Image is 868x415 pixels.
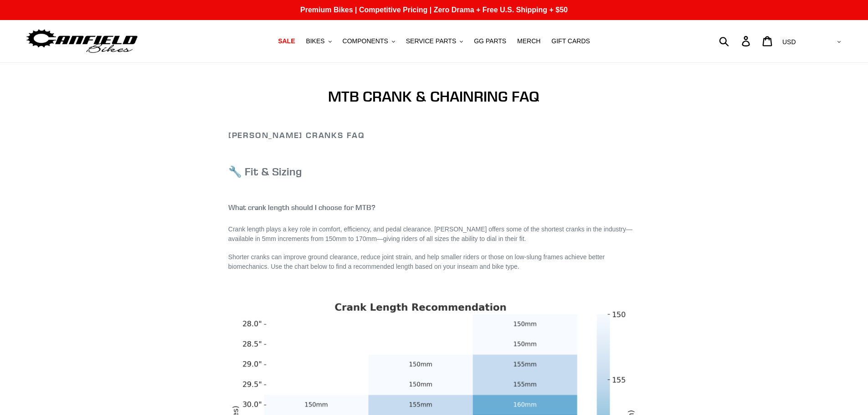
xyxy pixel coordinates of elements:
[228,165,640,178] h3: 🔧 Fit & Sizing
[228,252,640,272] p: Shorter cranks can improve ground clearance, reduce joint strain, and help smaller riders or thos...
[724,31,747,51] input: Search
[278,37,295,45] span: SALE
[228,88,640,105] h1: MTB CRANK & CHAINRING FAQ
[273,35,299,47] a: SALE
[25,27,139,56] img: Canfield Bikes
[343,37,388,45] span: COMPONENTS
[228,203,640,212] h4: What crank length should I choose for MTB?
[228,225,640,244] p: Crank length plays a key role in comfort, efficiency, and pedal clearance. [PERSON_NAME] offers s...
[338,35,400,47] button: COMPONENTS
[547,35,595,47] a: GIFT CARDS
[517,37,540,45] span: MERCH
[228,130,640,140] h2: [PERSON_NAME] Cranks FAQ
[469,35,511,47] a: GG PARTS
[474,37,506,45] span: GG PARTS
[301,35,336,47] button: BIKES
[513,35,545,47] a: MERCH
[406,37,456,45] span: SERVICE PARTS
[306,37,324,45] span: BIKES
[551,37,590,45] span: GIFT CARDS
[401,35,467,47] button: SERVICE PARTS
